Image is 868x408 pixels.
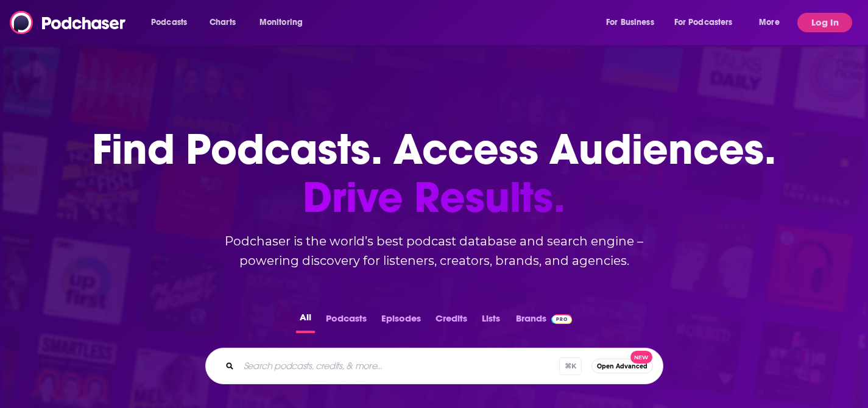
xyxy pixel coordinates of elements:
span: ⌘ K [559,357,582,375]
span: Open Advanced [597,363,647,370]
span: Charts [210,14,236,31]
h2: Podchaser is the world’s best podcast database and search engine – powering discovery for listene... [191,231,678,270]
img: Podchaser Pro [551,314,573,324]
button: open menu [666,13,750,32]
h1: Find Podcasts. Access Audiences. [92,125,776,222]
button: open menu [143,13,203,32]
button: Log In [797,13,852,32]
span: New [630,351,652,364]
span: Drive Results. [92,174,776,222]
span: Monitoring [259,14,303,31]
button: open menu [251,13,319,32]
button: All [296,309,315,333]
button: Episodes [378,309,425,333]
div: Search podcasts, credits, & more... [205,348,663,384]
button: Open AdvancedNew [591,359,653,373]
span: Podcasts [151,14,187,31]
a: BrandsPodchaser Pro [516,309,573,333]
button: Lists [478,309,504,333]
input: Search podcasts, credits, & more... [239,356,559,376]
button: open menu [598,13,669,32]
button: open menu [750,13,795,32]
span: For Business [606,14,654,31]
img: Podchaser - Follow, Share and Rate Podcasts [10,11,127,34]
span: For Podcasters [674,14,733,31]
button: Credits [432,309,471,333]
a: Charts [202,13,243,32]
span: More [759,14,780,31]
button: Podcasts [322,309,370,333]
